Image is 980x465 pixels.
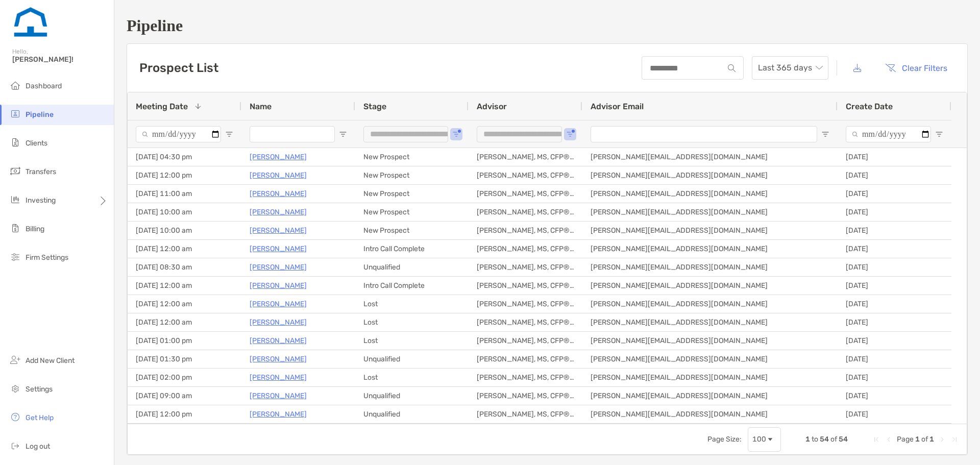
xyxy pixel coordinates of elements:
[250,261,307,274] a: [PERSON_NAME]
[838,240,951,258] div: [DATE]
[950,435,959,444] div: Last Page
[128,405,241,423] div: [DATE] 12:00 pm
[929,435,934,444] span: 1
[582,405,838,423] div: [PERSON_NAME][EMAIL_ADDRESS][DOMAIN_NAME]
[128,166,241,184] div: [DATE] 12:00 pm
[582,258,838,276] div: [PERSON_NAME][EMAIL_ADDRESS][DOMAIN_NAME]
[26,110,54,119] span: Pipeline
[9,165,21,177] img: transfers icon
[838,185,951,203] div: [DATE]
[748,427,781,452] div: Page Size
[838,277,951,295] div: [DATE]
[355,350,469,368] div: Unqualified
[12,55,108,64] span: [PERSON_NAME]!
[839,435,848,444] span: 54
[12,4,49,41] img: Zoe Logo
[26,413,54,422] span: Get Help
[250,169,307,182] a: [PERSON_NAME]
[26,442,50,451] span: Log out
[250,298,307,310] a: [PERSON_NAME]
[128,258,241,276] div: [DATE] 08:30 am
[838,148,951,166] div: [DATE]
[582,277,838,295] div: [PERSON_NAME][EMAIL_ADDRESS][DOMAIN_NAME]
[9,439,21,452] img: logout icon
[250,242,307,255] p: [PERSON_NAME]
[250,371,307,384] p: [PERSON_NAME]
[838,295,951,313] div: [DATE]
[128,350,241,368] div: [DATE] 01:30 pm
[339,130,347,138] button: Open Filter Menu
[136,102,188,111] span: Meeting Date
[469,350,582,368] div: [PERSON_NAME], MS, CFP®, CFA®, AFC®
[225,130,233,138] button: Open Filter Menu
[355,369,469,386] div: Lost
[469,277,582,295] div: [PERSON_NAME], MS, CFP®, CFA®, AFC®
[128,387,241,405] div: [DATE] 09:00 am
[363,102,386,111] span: Stage
[469,166,582,184] div: [PERSON_NAME], MS, CFP®, CFA®, AFC®
[127,16,968,35] h1: Pipeline
[9,108,21,120] img: pipeline icon
[838,387,951,405] div: [DATE]
[250,279,307,292] a: [PERSON_NAME]
[582,313,838,331] div: [PERSON_NAME][EMAIL_ADDRESS][DOMAIN_NAME]
[9,222,21,234] img: billing icon
[128,277,241,295] div: [DATE] 12:00 am
[921,435,928,444] span: of
[935,130,943,138] button: Open Filter Menu
[128,295,241,313] div: [DATE] 12:00 am
[469,148,582,166] div: [PERSON_NAME], MS, CFP®, CFA®, AFC®
[582,350,838,368] div: [PERSON_NAME][EMAIL_ADDRESS][DOMAIN_NAME]
[582,369,838,386] div: [PERSON_NAME][EMAIL_ADDRESS][DOMAIN_NAME]
[582,222,838,239] div: [PERSON_NAME][EMAIL_ADDRESS][DOMAIN_NAME]
[877,57,955,79] button: Clear Filters
[128,203,241,221] div: [DATE] 10:00 am
[582,387,838,405] div: [PERSON_NAME][EMAIL_ADDRESS][DOMAIN_NAME]
[469,203,582,221] div: [PERSON_NAME], MS, CFP®, CFA®, AFC®
[820,435,829,444] span: 54
[26,167,56,176] span: Transfers
[355,387,469,405] div: Unqualified
[915,435,920,444] span: 1
[582,148,838,166] div: [PERSON_NAME][EMAIL_ADDRESS][DOMAIN_NAME]
[355,240,469,258] div: Intro Call Complete
[26,139,47,148] span: Clients
[885,435,893,444] div: Previous Page
[26,82,62,90] span: Dashboard
[250,316,307,329] a: [PERSON_NAME]
[250,334,307,347] p: [PERSON_NAME]
[477,102,507,111] span: Advisor
[136,126,221,142] input: Meeting Date Filter Input
[838,166,951,184] div: [DATE]
[582,332,838,350] div: [PERSON_NAME][EMAIL_ADDRESS][DOMAIN_NAME]
[355,405,469,423] div: Unqualified
[250,151,307,163] p: [PERSON_NAME]
[582,240,838,258] div: [PERSON_NAME][EMAIL_ADDRESS][DOMAIN_NAME]
[355,313,469,331] div: Lost
[838,405,951,423] div: [DATE]
[469,332,582,350] div: [PERSON_NAME], MS, CFP®, CFA®, AFC®
[838,369,951,386] div: [DATE]
[591,126,817,142] input: Advisor Email Filter Input
[250,187,307,200] p: [PERSON_NAME]
[938,435,946,444] div: Next Page
[250,224,307,237] a: [PERSON_NAME]
[26,385,53,394] span: Settings
[469,185,582,203] div: [PERSON_NAME], MS, CFP®, CFA®, AFC®
[128,148,241,166] div: [DATE] 04:30 pm
[469,405,582,423] div: [PERSON_NAME], MS, CFP®, CFA®, AFC®
[128,222,241,239] div: [DATE] 10:00 am
[805,435,810,444] span: 1
[250,126,335,142] input: Name Filter Input
[355,148,469,166] div: New Prospect
[469,240,582,258] div: [PERSON_NAME], MS, CFP®, CFA®, AFC®
[250,206,307,218] a: [PERSON_NAME]
[250,408,307,421] p: [PERSON_NAME]
[830,435,837,444] span: of
[838,203,951,221] div: [DATE]
[250,102,272,111] span: Name
[9,251,21,263] img: firm-settings icon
